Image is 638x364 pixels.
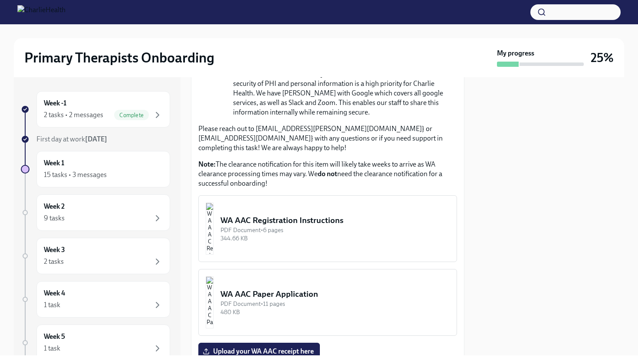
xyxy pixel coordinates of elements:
div: WA AAC Registration Instructions [220,215,450,226]
strong: [DATE] [85,135,107,143]
div: 9 tasks [44,213,65,223]
strong: My progress [497,49,534,58]
a: Week 115 tasks • 3 messages [21,151,170,187]
div: 1 task [44,300,60,310]
h6: Week 4 [44,289,65,298]
div: 2 tasks • 2 messages [44,110,103,120]
label: Upload your WA AAC receipt here [198,343,320,360]
span: First day at work [36,135,107,143]
h6: Week 3 [44,245,65,255]
h2: Primary Therapists Onboarding [24,49,214,66]
h6: Week 2 [44,202,65,211]
img: WA AAC Paper Application [206,276,214,328]
strong: do not [318,170,337,178]
a: Week 41 task [21,281,170,318]
div: 15 tasks • 3 messages [44,170,107,180]
a: First day at work[DATE] [21,134,170,144]
a: Week 51 task [21,325,170,361]
div: WA AAC Paper Application [220,289,450,300]
div: PDF Document • 11 pages [220,300,450,308]
li: : Protection and security of PHI and personal information is a high priority for Charlie Health. ... [233,69,457,117]
span: Complete [114,112,149,118]
p: Please reach out to [EMAIL_ADDRESS][PERSON_NAME][DOMAIN_NAME]} or [EMAIL_ADDRESS][DOMAIN_NAME]} w... [198,124,457,153]
h6: Week 5 [44,332,65,341]
a: Week -12 tasks • 2 messagesComplete [21,91,170,128]
p: The clearance notification for this item will likely take weeks to arrive as WA clearance process... [198,160,457,188]
a: Week 29 tasks [21,194,170,231]
div: 480 KB [220,308,450,316]
h6: Week 1 [44,158,64,168]
div: 344.66 KB [220,234,450,243]
strong: Note: [198,160,216,168]
div: 2 tasks [44,257,64,266]
img: WA AAC Registration Instructions [206,203,214,255]
div: 1 task [44,344,60,353]
h3: 25% [591,50,614,66]
button: WA AAC Registration InstructionsPDF Document•6 pages344.66 KB [198,195,457,262]
span: Upload your WA AAC receipt here [204,347,314,356]
div: PDF Document • 6 pages [220,226,450,234]
h6: Week -1 [44,98,66,108]
img: CharlieHealth [17,5,66,19]
a: Week 32 tasks [21,238,170,274]
button: WA AAC Paper ApplicationPDF Document•11 pages480 KB [198,269,457,336]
